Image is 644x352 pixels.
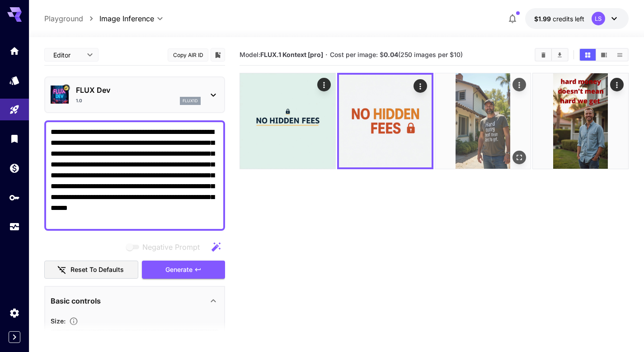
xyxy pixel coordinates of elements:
button: Expand sidebar [9,331,20,343]
div: Settings [9,307,20,319]
p: Basic controls [51,295,101,306]
div: Home [9,45,20,57]
div: Certified Model – Vetted for best performance and includes a commercial license.FLUX Dev1.0flux1d [51,81,219,109]
p: flux1d [183,98,198,104]
p: FLUX Dev [76,85,201,95]
span: Negative Prompt [142,242,200,252]
button: Adjust the dimensions of the generated image by specifying its width and height in pixels, or sel... [66,317,82,326]
div: Clear ImagesDownload All [535,48,569,62]
div: Actions [414,79,427,93]
div: Usage [9,221,20,233]
button: Copy AIR ID [168,48,208,62]
div: Actions [317,78,331,91]
button: Download All [552,49,568,61]
img: Z [240,73,335,169]
div: LS [592,12,605,25]
div: Library [9,133,20,144]
div: Models [9,75,20,86]
span: credits left [553,15,584,23]
span: Generate [165,264,193,276]
img: 9k= [339,75,432,167]
span: Editor [53,50,81,60]
div: Playground [9,104,20,115]
button: Show images in grid view [580,49,596,61]
nav: breadcrumb [44,13,99,24]
div: $1.9924 [534,14,584,24]
button: $1.9924LS [525,8,629,29]
button: Add to library [214,49,222,60]
a: Playground [44,13,83,24]
div: Open in fullscreen [512,151,526,164]
button: Show images in list view [612,49,628,61]
b: FLUX.1 Kontext [pro] [260,51,323,58]
p: · [325,49,328,60]
div: Actions [610,78,624,91]
div: Виджет чата [599,309,644,352]
button: Show images in video view [596,49,612,61]
span: Model: [240,51,323,58]
img: 2Q== [435,73,531,169]
div: Basic controls [51,290,219,312]
b: 0.04 [384,51,398,58]
button: Reset to defaults [44,261,138,279]
span: Size : [51,317,66,325]
p: 1.0 [76,97,82,104]
span: Negative prompts are not compatible with the selected model. [124,241,207,252]
div: Actions [512,78,526,91]
div: API Keys [9,192,20,203]
span: Image Inference [99,13,154,24]
button: Generate [142,261,225,279]
button: Certified Model – Vetted for best performance and includes a commercial license. [62,85,70,92]
div: Wallet [9,162,20,174]
div: Show images in grid viewShow images in video viewShow images in list view [579,48,629,62]
button: Clear Images [536,49,551,61]
iframe: Chat Widget [599,309,644,352]
span: $1.99 [534,15,553,23]
img: 2Q== [533,73,628,169]
span: Cost per image: $ (250 images per $10) [330,51,463,58]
